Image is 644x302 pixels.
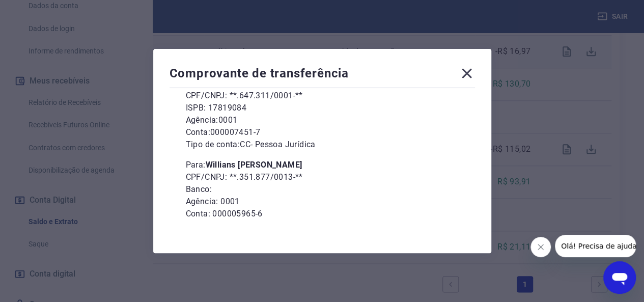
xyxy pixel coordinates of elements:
[530,237,551,257] iframe: Fechar mensagem
[186,196,459,208] p: Agência: 0001
[186,159,459,171] p: Para:
[186,114,459,126] p: Agência: 0001
[603,261,636,294] iframe: Botão para abrir a janela de mensagens
[6,7,86,15] span: Olá! Precisa de ajuda?
[186,183,459,196] p: Banco:
[186,208,459,220] p: Conta: 000005965-6
[186,126,459,139] p: Conta: 000007451-7
[186,102,459,114] p: ISPB: 17819084
[206,160,302,170] b: Willians [PERSON_NAME]
[186,171,459,183] p: CPF/CNPJ: **.351.877/0013-**
[186,90,459,102] p: CPF/CNPJ: **.647.311/0001-**
[170,65,475,86] div: Comprovante de transferência
[555,235,636,257] iframe: Mensagem da empresa
[186,139,459,151] p: Tipo de conta: CC - Pessoa Jurídica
